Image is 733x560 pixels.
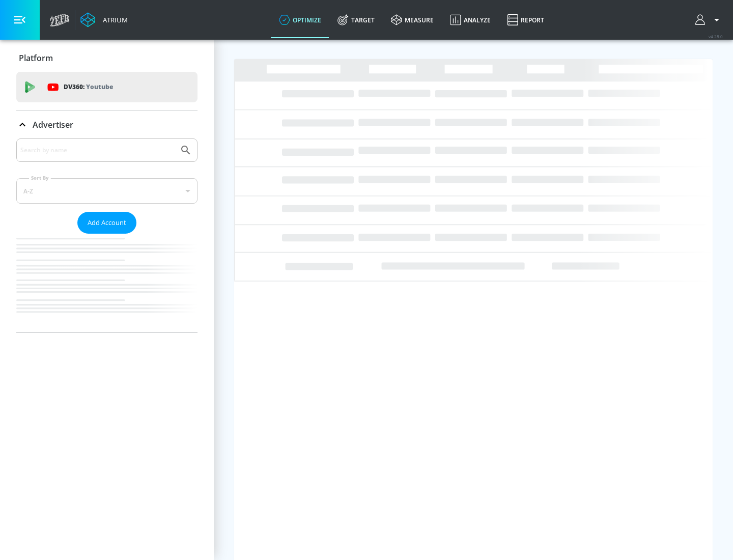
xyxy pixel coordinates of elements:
[99,15,128,24] div: Atrium
[499,2,552,38] a: Report
[20,144,175,157] input: Search by name
[33,119,73,130] p: Advertiser
[442,2,499,38] a: Analyze
[709,34,723,39] span: v 4.28.0
[16,44,198,72] div: Platform
[64,81,113,93] p: DV360:
[16,138,198,332] div: Advertiser
[383,2,442,38] a: measure
[19,52,53,64] p: Platform
[271,2,329,38] a: optimize
[86,81,113,92] p: Youtube
[29,175,51,181] label: Sort By
[80,12,128,27] a: Atrium
[16,178,198,204] div: A-Z
[329,2,383,38] a: Target
[88,217,126,229] span: Add Account
[16,72,198,102] div: DV360: Youtube
[16,234,198,332] nav: list of Advertiser
[77,212,136,234] button: Add Account
[16,110,198,139] div: Advertiser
